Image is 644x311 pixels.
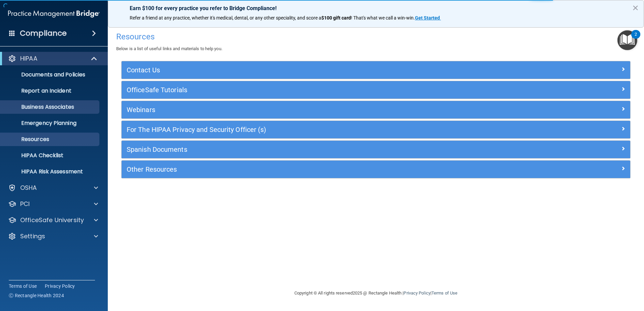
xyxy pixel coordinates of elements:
span: Refer a friend at any practice, whether it's medical, dental, or any other speciality, and score a [130,15,321,21]
p: Earn $100 for every practice you refer to Bridge Compliance! [130,5,622,11]
p: HIPAA Checklist [4,152,96,159]
h5: Spanish Documents [127,146,498,153]
strong: $100 gift card [321,15,351,21]
p: PCI [20,200,30,208]
a: Contact Us [127,65,625,75]
a: OfficeSafe University [8,216,98,224]
h5: Contact Us [127,66,498,74]
button: Open Resource Center, 2 new notifications [617,30,637,50]
div: Copyright © All rights reserved 2025 @ Rectangle Health | | [253,282,499,304]
a: Get Started [415,15,441,21]
p: Settings [20,232,45,240]
a: OfficeSafe Tutorials [127,84,625,95]
h5: For The HIPAA Privacy and Security Officer (s) [127,126,498,133]
a: Spanish Documents [127,144,625,155]
a: HIPAA [8,55,98,63]
button: Close [632,2,639,13]
a: Settings [8,232,98,240]
a: Webinars [127,104,625,115]
p: Emergency Planning [4,120,96,127]
iframe: Drift Widget Chat Controller [527,263,636,290]
a: Terms of Use [431,290,457,296]
h4: Resources [116,32,636,41]
strong: Get Started [415,15,440,21]
a: Privacy Policy [45,283,75,289]
a: Terms of Use [9,283,37,289]
p: Resources [4,136,96,143]
p: HIPAA Risk Assessment [4,168,96,175]
p: HIPAA [20,55,37,63]
a: OSHA [8,184,98,192]
h5: Webinars [127,106,498,113]
span: ! That's what we call a win-win. [351,15,415,21]
a: Other Resources [127,164,625,175]
p: Documents and Policies [4,71,96,78]
p: Report an Incident [4,88,96,94]
h5: Other Resources [127,166,498,173]
span: Below is a list of useful links and materials to help you. [116,46,222,51]
p: OSHA [20,184,37,192]
h5: OfficeSafe Tutorials [127,86,498,94]
a: PCI [8,200,98,208]
a: Privacy Policy [404,290,430,296]
span: Ⓒ Rectangle Health 2024 [9,292,64,299]
p: Business Associates [4,104,96,110]
p: OfficeSafe University [20,216,84,224]
h4: Compliance [20,29,67,38]
img: PMB logo [8,7,100,21]
a: For The HIPAA Privacy and Security Officer (s) [127,124,625,135]
div: 2 [635,34,637,43]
